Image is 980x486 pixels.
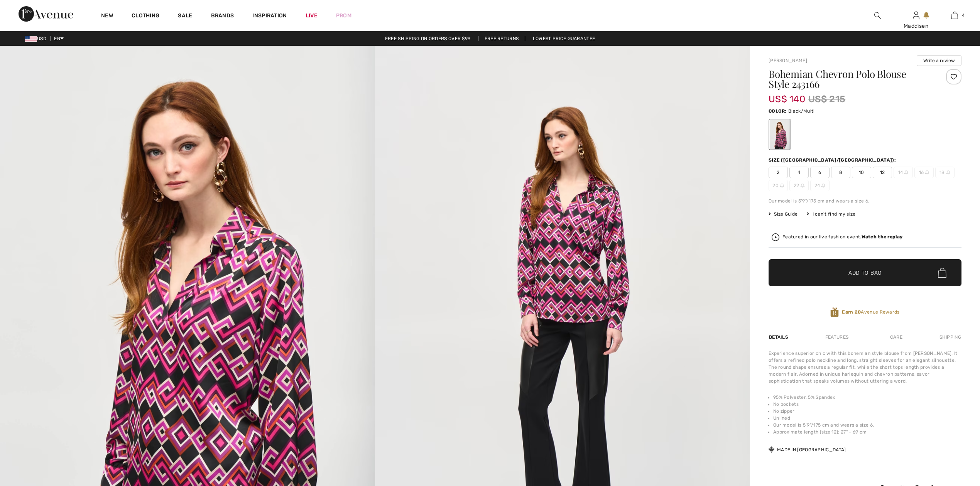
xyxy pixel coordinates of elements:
img: Watch the replay [772,233,779,241]
span: Size Guide [769,211,798,218]
img: ring-m.svg [780,184,784,187]
li: Approximate length (size 12): 27" - 69 cm [773,429,961,435]
div: Experience superior chic with this bohemian style blouse from [PERSON_NAME]. It offers a refined ... [769,350,961,385]
img: ring-m.svg [821,184,825,187]
div: Featured in our live fashion event. [782,235,902,240]
span: Add to Bag [848,269,882,277]
div: Features [819,330,855,344]
a: Free Returns [478,36,525,41]
div: Black/Multi [770,120,790,149]
span: 16 [914,167,934,178]
a: Free shipping on orders over $99 [379,36,477,41]
a: New [101,12,113,20]
button: Write a review [917,55,961,66]
span: US$ 215 [808,92,845,106]
span: USD [25,36,49,41]
li: 95% Polyester, 5% Spandex [773,394,961,401]
img: ring-m.svg [946,170,950,174]
span: 8 [831,167,850,178]
li: No zipper [773,408,961,415]
span: 24 [810,180,830,191]
a: 4 [936,11,973,20]
span: Avenue Rewards [842,309,899,316]
div: Details [769,330,790,344]
span: 4 [789,167,809,178]
span: 10 [852,167,871,178]
span: Black/Multi [788,108,814,114]
iframe: Opens a widget where you can chat to one of our agents [931,428,972,447]
span: EN [54,36,64,41]
img: Avenue Rewards [830,307,839,317]
button: Add to Bag [769,259,961,286]
div: I can't find my size [807,211,855,218]
span: 20 [769,180,788,191]
img: US Dollar [25,36,37,42]
img: ring-m.svg [904,170,908,174]
li: Unlined [773,415,961,422]
span: Inspiration [252,12,287,20]
a: Sign In [913,12,919,19]
div: Maddisen [897,22,935,30]
a: Lowest Price Guarantee [527,36,602,41]
div: Care [884,330,909,344]
img: Bag.svg [938,268,946,278]
span: 6 [810,167,830,178]
img: 1ère Avenue [19,6,73,22]
li: No pockets [773,401,961,408]
img: My Info [913,11,919,20]
li: Our model is 5'9"/175 cm and wears a size 6. [773,422,961,429]
span: US$ 140 [769,86,805,105]
img: search the website [874,11,881,20]
div: Shipping [938,330,961,344]
span: 22 [789,180,809,191]
span: Color: [769,108,787,114]
img: ring-m.svg [801,184,804,187]
span: 2 [769,167,788,178]
strong: Watch the replay [862,234,903,240]
a: Clothing [132,12,159,20]
strong: Earn 20 [842,309,861,315]
div: Size ([GEOGRAPHIC_DATA]/[GEOGRAPHIC_DATA]): [769,157,897,164]
a: Brands [211,12,234,20]
span: 14 [894,167,913,178]
span: 4 [962,12,965,19]
div: Made in [GEOGRAPHIC_DATA] [769,446,846,453]
a: [PERSON_NAME] [769,58,807,63]
h1: Bohemian Chevron Polo Blouse Style 243166 [769,69,929,89]
div: Our model is 5'9"/175 cm and wears a size 6. [769,197,961,204]
img: My Bag [951,11,958,20]
a: Live [306,12,318,20]
a: Prom [336,12,351,20]
img: ring-m.svg [925,170,929,174]
span: 12 [873,167,892,178]
a: Sale [178,12,192,20]
span: 18 [935,167,955,178]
